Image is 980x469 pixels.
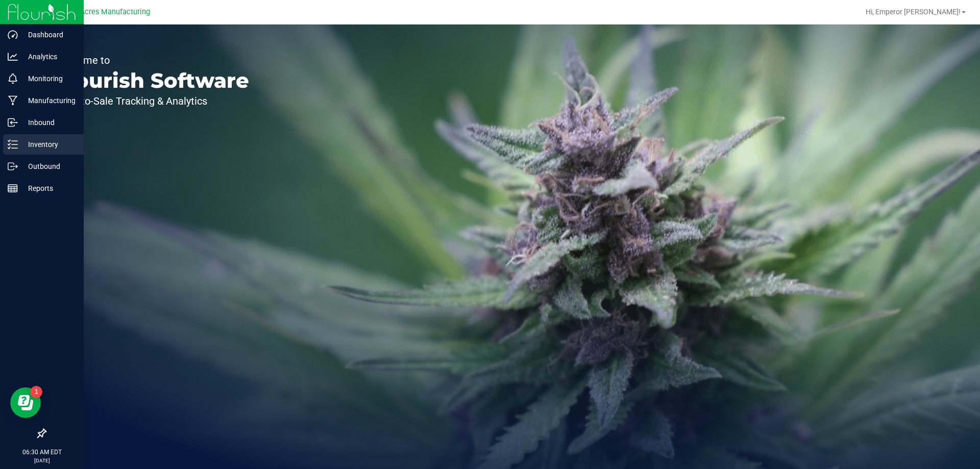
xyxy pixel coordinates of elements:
[8,73,18,84] inline-svg: Monitoring
[18,94,79,107] p: Manufacturing
[10,387,41,418] iframe: Resource center
[5,457,79,464] p: [DATE]
[18,72,79,85] p: Monitoring
[8,30,18,40] inline-svg: Dashboard
[18,138,79,151] p: Inventory
[18,29,79,41] p: Dashboard
[55,55,249,65] p: Welcome to
[8,52,18,62] inline-svg: Analytics
[58,8,150,16] span: Green Acres Manufacturing
[5,448,79,457] p: 06:30 AM EDT
[18,51,79,63] p: Analytics
[18,182,79,194] p: Reports
[18,160,79,172] p: Outbound
[866,8,961,16] span: Hi, Emperor [PERSON_NAME]!
[8,139,18,150] inline-svg: Inventory
[8,183,18,193] inline-svg: Reports
[8,117,18,128] inline-svg: Inbound
[55,96,249,106] p: Seed-to-Sale Tracking & Analytics
[30,386,42,398] iframe: Resource center unread badge
[8,161,18,171] inline-svg: Outbound
[18,116,79,129] p: Inbound
[8,95,18,106] inline-svg: Manufacturing
[55,70,249,91] p: Flourish Software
